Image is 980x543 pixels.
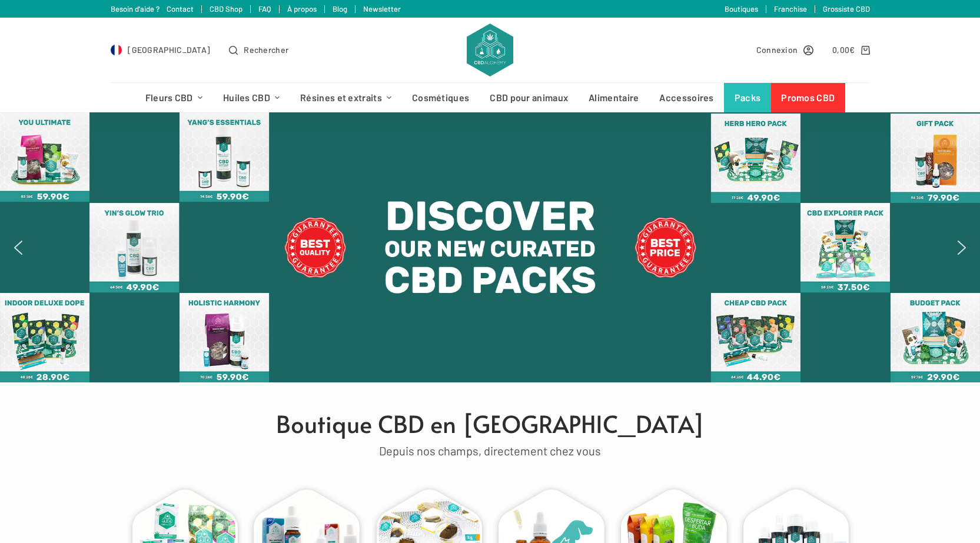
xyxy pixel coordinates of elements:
span: [GEOGRAPHIC_DATA] [128,43,210,56]
div: Depuis nos champs, directement chez vous [117,441,864,461]
a: Connexion [756,43,814,56]
img: FR Flag [111,44,122,56]
span: Connexion [756,43,798,56]
a: Grossiste CBD [823,4,870,14]
a: Huiles CBD [212,83,290,112]
a: Besoin d'aide ? Contact [111,4,194,14]
nav: Menu d’en-tête [135,83,845,112]
a: CBD pour animaux [480,83,579,112]
a: Franchise [774,4,807,14]
img: previous arrow [9,238,28,257]
a: À propos [287,4,317,14]
a: Panier d’achat [832,43,869,56]
a: Fleurs CBD [135,83,212,112]
bdi: 0,00 [832,45,855,55]
a: FAQ [258,4,271,14]
button: Ouvrir le formulaire de recherche [229,43,288,56]
a: Résines et extraits [290,83,402,112]
a: Boutiques [725,4,758,14]
a: Newsletter [363,4,401,14]
a: Promos CBD [771,83,845,112]
a: Cosmétiques [402,83,480,112]
a: Packs [724,83,771,112]
img: CBD Alchemy [467,24,513,76]
h1: Boutique CBD en [GEOGRAPHIC_DATA] [117,406,864,441]
a: Accessoires [649,83,724,112]
a: Blog [333,4,347,14]
a: Alimentaire [579,83,649,112]
a: Select Country [111,43,211,56]
img: next arrow [952,238,971,257]
a: CBD Shop [210,4,242,14]
span: € [849,45,855,55]
span: Rechercher [244,43,288,56]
